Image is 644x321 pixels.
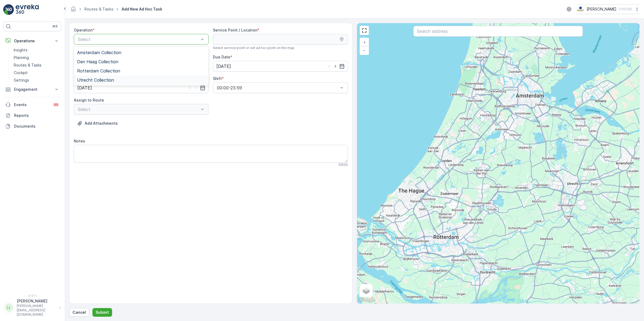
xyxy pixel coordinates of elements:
input: dd/mm/yyyy [213,61,348,72]
span: − [363,48,366,53]
span: Rotterdam Collection [77,68,120,73]
button: Operations [3,36,61,46]
a: Settings [12,76,61,84]
p: ⌘B [52,24,58,29]
p: Submit [96,310,109,315]
span: Den Haag Collection [77,59,118,64]
button: Submit [92,308,112,317]
a: Planning [12,54,61,61]
p: Settings [14,78,29,83]
input: Search address [413,26,583,37]
div: LL [5,303,13,312]
a: Zoom Out [360,46,368,54]
p: Events [14,102,50,107]
label: Shift [213,76,222,81]
label: Notes [74,139,85,143]
p: [PERSON_NAME] [587,6,617,12]
p: Documents [14,124,59,129]
p: Insights [14,47,27,53]
span: Select service point or set ad hoc point on the map. [213,46,295,50]
p: [PERSON_NAME][EMAIL_ADDRESS][DOMAIN_NAME] [17,304,57,317]
a: Routes & Tasks [12,61,61,69]
a: Routes & Tasks [84,7,113,11]
p: Cockpit [14,70,28,75]
p: [PERSON_NAME] [17,298,57,304]
a: Cockpit [12,69,61,76]
a: Insights [12,46,61,54]
span: Utrecht Collection [77,78,114,82]
img: logo [3,4,14,15]
button: [PERSON_NAME](+02:00) [577,4,640,14]
button: LL[PERSON_NAME][PERSON_NAME][EMAIL_ADDRESS][DOMAIN_NAME] [3,298,61,317]
p: Planning [14,55,29,60]
a: Open this area in Google Maps (opens a new window) [358,296,376,303]
p: Routes & Tasks [14,62,41,68]
span: Add New Ad Hoc Task [120,6,163,12]
span: + [363,40,366,44]
p: Operations [14,38,51,44]
p: Engagement [14,87,51,92]
label: Operation [74,28,92,32]
a: Reports [3,110,61,121]
label: Due Date [213,55,230,59]
p: Cancel [72,310,86,315]
a: View Fullscreen [360,26,368,34]
button: Engagement [3,84,61,95]
p: ( +02:00 ) [619,7,632,11]
a: Documents [3,121,61,132]
p: Select [78,36,199,43]
input: dd/mm/yyyy [74,82,209,93]
a: Zoom In [360,38,368,46]
p: Add Attachments [85,121,118,126]
p: Reports [14,113,59,118]
img: logo_light-DOdMpM7g.png [16,4,39,15]
span: v 1.51.1 [3,294,61,297]
button: Upload File [74,119,121,128]
p: 0 / 500 [338,163,348,167]
label: Assign to Route [74,98,104,102]
span: Amsterdam Collection [77,50,121,55]
a: Layers [360,285,372,296]
img: basis-logo_rgb2x.png [577,6,584,12]
a: Homepage [70,8,76,13]
p: 99 [54,103,58,107]
img: Google [358,296,376,303]
button: Cancel [69,308,89,317]
a: Events99 [3,99,61,110]
label: Service Point / Location [213,28,257,32]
